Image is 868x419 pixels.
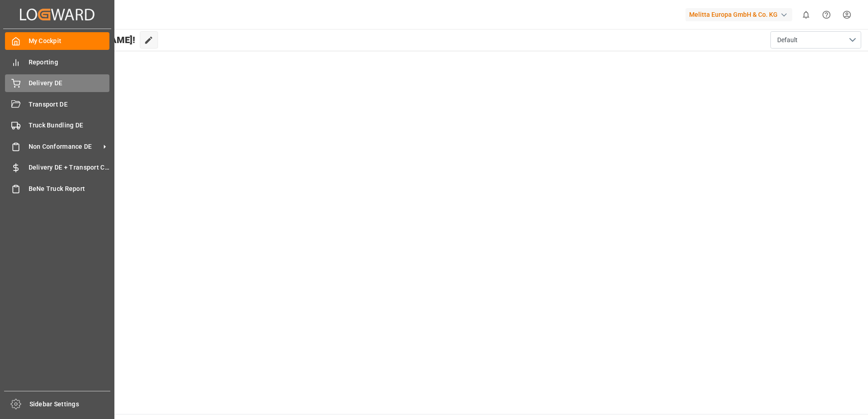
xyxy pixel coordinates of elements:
[686,8,792,21] div: Melitta Europa GmbH & Co. KG
[5,117,109,134] a: Truck Bundling DE
[796,5,816,25] button: show 0 new notifications
[29,163,110,172] span: Delivery DE + Transport Cost
[29,142,100,151] span: Non Conformance DE
[686,6,796,23] button: Melitta Europa GmbH & Co. KG
[5,159,109,176] a: Delivery DE + Transport Cost
[5,95,109,113] a: Transport DE
[29,121,110,130] span: Truck Bundling DE
[30,400,111,409] span: Sidebar Settings
[29,36,110,46] span: My Cockpit
[777,35,798,45] span: Default
[29,78,110,88] span: Delivery DE
[770,31,861,49] button: open menu
[38,31,135,49] span: Hello [PERSON_NAME]!
[816,5,837,25] button: Help Center
[5,180,109,197] a: BeNe Truck Report
[5,53,109,71] a: Reporting
[29,100,110,109] span: Transport DE
[5,32,109,50] a: My Cockpit
[5,74,109,92] a: Delivery DE
[29,58,110,67] span: Reporting
[29,184,110,194] span: BeNe Truck Report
